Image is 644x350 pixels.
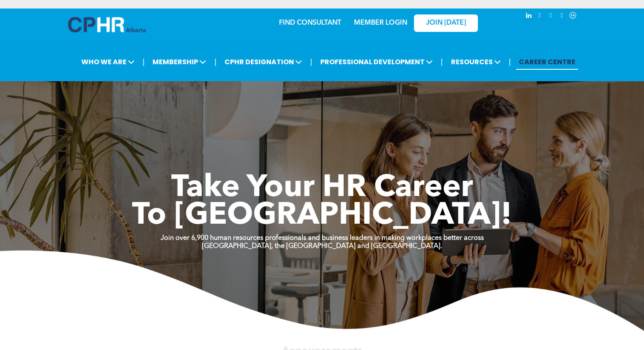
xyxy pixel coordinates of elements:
[448,54,503,70] span: RESOURCES
[310,53,312,71] li: |
[509,53,511,71] li: |
[143,53,145,71] li: |
[535,11,544,22] a: instagram
[202,243,442,250] strong: [GEOGRAPHIC_DATA], the [GEOGRAPHIC_DATA] and [GEOGRAPHIC_DATA].
[441,53,443,71] li: |
[132,201,512,231] span: To [GEOGRAPHIC_DATA]!
[426,19,466,27] span: JOIN [DATE]
[516,54,578,70] a: CAREER CENTRE
[546,11,555,22] a: youtube
[318,54,435,70] span: PROFESSIONAL DEVELOPMENT
[68,17,146,32] img: A blue and white logo for cp alberta
[524,11,533,22] a: linkedin
[557,11,566,22] a: facebook
[150,54,209,70] span: MEMBERSHIP
[279,20,341,26] a: FIND CONSULTANT
[214,53,216,71] li: |
[414,14,478,32] a: JOIN [DATE]
[222,54,305,70] span: CPHR DESIGNATION
[568,11,578,22] a: Social network
[354,20,407,26] a: MEMBER LOGIN
[171,173,473,204] span: Take Your HR Career
[161,235,484,242] strong: Join over 6,900 human resources professionals and business leaders in making workplaces better ac...
[79,54,137,70] span: WHO WE ARE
